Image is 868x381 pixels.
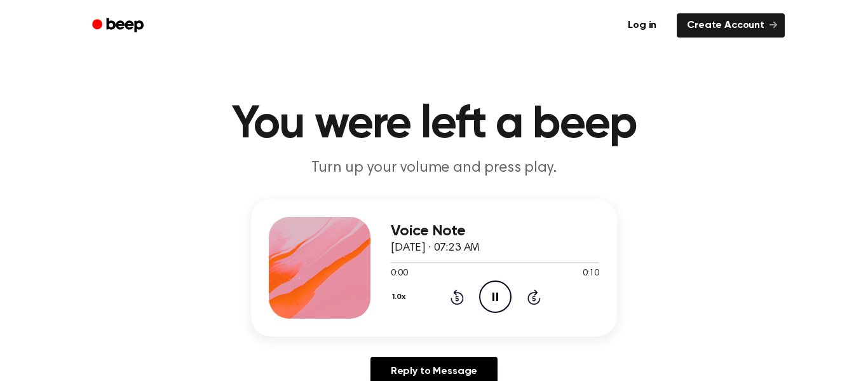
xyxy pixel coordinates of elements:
a: Beep [83,13,155,38]
a: Create Account [677,13,785,38]
span: [DATE] · 07:23 AM [391,242,480,254]
h1: You were left a beep [109,102,759,148]
span: 0:10 [583,267,599,281]
h3: Voice Note [391,223,599,240]
p: Turn up your volume and press play. [190,158,678,179]
button: 1.0x [391,286,410,308]
a: Log in [615,11,669,40]
span: 0:00 [391,267,407,281]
